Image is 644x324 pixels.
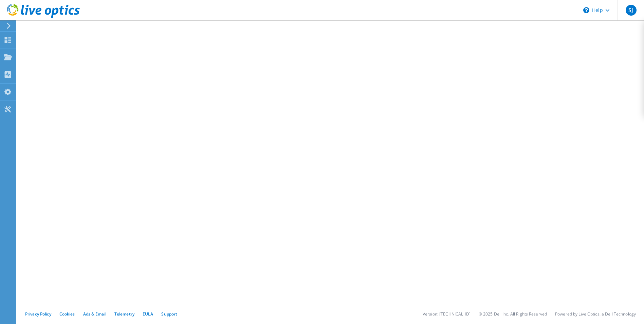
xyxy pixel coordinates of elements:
[114,311,134,317] a: Telemetry
[143,311,153,317] a: EULA
[423,311,471,317] li: Version: [TECHNICAL_ID]
[479,311,547,317] li: © 2025 Dell Inc. All Rights Reserved
[555,311,636,317] li: Powered by Live Optics, a Dell Technology
[59,311,75,317] a: Cookies
[25,311,51,317] a: Privacy Policy
[626,5,637,16] span: SJ
[83,311,106,317] a: Ads & Email
[161,311,177,317] a: Support
[583,7,589,13] svg: \n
